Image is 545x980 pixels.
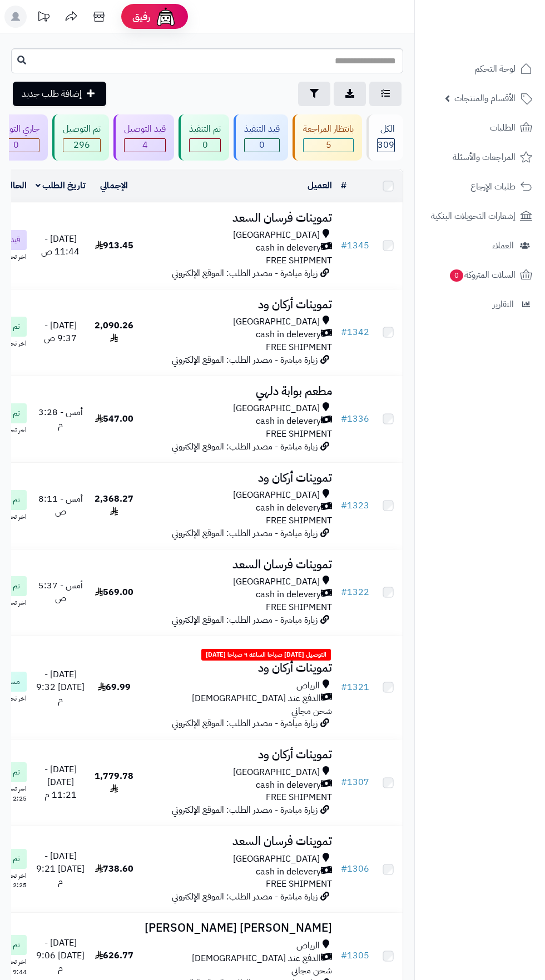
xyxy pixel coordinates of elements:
[233,229,320,242] span: [GEOGRAPHIC_DATA]
[95,319,133,345] span: 2,090.26
[377,123,395,136] div: الكل
[296,679,320,692] span: الرياض
[266,514,332,527] span: FREE SHIPMENT
[341,776,369,789] a: #1307
[189,123,221,136] div: تم التنفيذ
[341,681,347,694] span: #
[95,586,133,599] span: 569.00
[233,576,320,588] span: [GEOGRAPHIC_DATA]
[492,238,514,253] span: العملاء
[266,341,332,354] span: FREE SHIPMENT
[422,114,538,141] a: الطلبات
[245,139,279,152] div: 0
[422,144,538,171] a: المراجعات والأسئلة
[256,415,321,428] span: cash in delevery
[256,502,321,514] span: cash in delevery
[490,120,516,136] span: الطلبات
[192,952,321,965] span: الدفع عند [DEMOGRAPHIC_DATA]
[192,692,321,705] span: الدفع عند [DEMOGRAPHIC_DATA]
[449,267,516,283] span: السلات المتروكة
[124,123,166,136] div: قيد التوصيل
[95,492,133,518] span: 2,368.27
[142,298,332,311] h3: تموينات أركان ود
[341,239,347,252] span: #
[111,114,176,161] a: قيد التوصيل 4
[341,412,347,426] span: #
[95,949,133,962] span: 626.77
[36,668,85,707] span: [DATE] - [DATE] 9:32 م
[63,123,101,136] div: تم التوصيل
[172,890,318,903] span: زيارة مباشرة - مصدر الطلب: الموقع الإلكتروني
[453,149,516,165] span: المراجعات والأسئلة
[290,114,364,161] a: بانتظار المراجعة 5
[296,939,320,952] span: الرياض
[41,232,80,258] span: [DATE] - 11:44 ص
[38,406,83,432] span: أمس - 3:28 م
[341,412,369,426] a: #1336
[36,849,85,888] span: [DATE] - [DATE] 9:21 م
[341,499,369,512] a: #1323
[6,179,27,192] a: الحالة
[172,353,318,367] span: زيارة مباشرة - مصدر الطلب: الموقع الإلكتروني
[142,835,332,848] h3: تموينات فرسان السعد
[29,6,57,31] a: تحديثات المنصة
[233,489,320,502] span: [GEOGRAPHIC_DATA]
[125,139,165,152] div: 4
[36,936,85,975] span: [DATE] - [DATE] 9:06 م
[132,10,150,23] span: رفيق
[341,179,346,192] a: #
[303,123,354,136] div: بانتظار المراجعة
[422,56,538,82] a: لوحة التحكم
[291,964,332,977] span: شحن مجاني
[190,139,220,152] span: 0
[493,297,514,312] span: التقارير
[172,613,318,627] span: زيارة مباشرة - مصدر الطلب: الموقع الإلكتروني
[266,427,332,441] span: FREE SHIPMENT
[470,179,516,194] span: طلبات الإرجاع
[44,319,77,345] span: [DATE] - 9:37 ص
[172,803,318,817] span: زيارة مباشرة - مصدر الطلب: الموقع الإلكتروني
[201,649,331,661] span: التوصيل [DATE] صباحا الساعه ٩ صباحا [DATE]
[474,61,516,77] span: لوحة التحكم
[142,212,332,224] h3: تموينات فرسان السعد
[291,704,332,718] span: شحن مجاني
[256,866,321,878] span: cash in delevery
[469,31,534,54] img: logo-2.png
[364,114,405,161] a: الكل309
[95,862,133,876] span: 738.60
[422,173,538,200] a: طلبات الإرجاع
[98,681,131,694] span: 69.99
[13,82,106,106] a: إضافة طلب جديد
[50,114,111,161] a: تم التوصيل 296
[172,267,318,280] span: زيارة مباشرة - مصدر الطلب: الموقع الإلكتروني
[256,242,321,254] span: cash in delevery
[231,114,290,161] a: قيد التنفيذ 0
[172,527,318,540] span: زيارة مباشرة - مصدر الطلب: الموقع الإلكتروني
[341,862,369,876] a: #1306
[341,586,369,599] a: #1322
[341,586,347,599] span: #
[341,499,347,512] span: #
[304,139,353,152] span: 5
[341,949,369,962] a: #1305
[450,269,463,282] span: 0
[266,791,332,804] span: FREE SHIPMENT
[422,232,538,259] a: العملاء
[454,91,516,106] span: الأقسام والمنتجات
[341,776,347,789] span: #
[44,763,77,802] span: [DATE] - [DATE] 11:21 م
[308,179,332,192] a: العميل
[63,139,100,152] span: 296
[256,779,321,792] span: cash in delevery
[266,601,332,614] span: FREE SHIPMENT
[155,6,177,28] img: ai-face.png
[95,239,133,252] span: 913.45
[422,203,538,229] a: إشعارات التحويلات البنكية
[233,766,320,779] span: [GEOGRAPHIC_DATA]
[341,239,369,252] a: #1345
[244,123,280,136] div: قيد التنفيذ
[233,853,320,866] span: [GEOGRAPHIC_DATA]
